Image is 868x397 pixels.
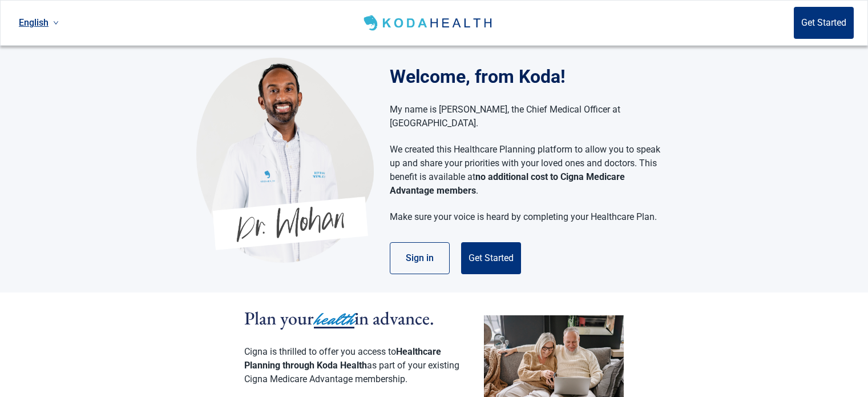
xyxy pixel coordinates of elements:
span: health [314,307,354,332]
h1: Welcome, from Koda! [390,63,672,90]
img: Koda Health [361,14,496,32]
p: We created this Healthcare Planning platform to allow you to speak up and share your priorities w... [390,143,661,198]
p: My name is [PERSON_NAME], the Chief Medical Officer at [GEOGRAPHIC_DATA]. [390,103,661,130]
p: Make sure your voice is heard by completing your Healthcare Plan. [390,210,661,224]
span: down [53,20,59,26]
span: Plan your [244,306,314,330]
span: Cigna is thrilled to offer you access to [244,346,396,357]
button: Get Started [794,7,854,39]
span: in advance. [354,306,434,330]
img: Koda Health [196,57,374,263]
button: Sign in [390,242,450,274]
strong: no additional cost to Cigna Medicare Advantage members [390,171,625,196]
button: Get Started [461,242,521,274]
a: Current language: English [14,13,63,32]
